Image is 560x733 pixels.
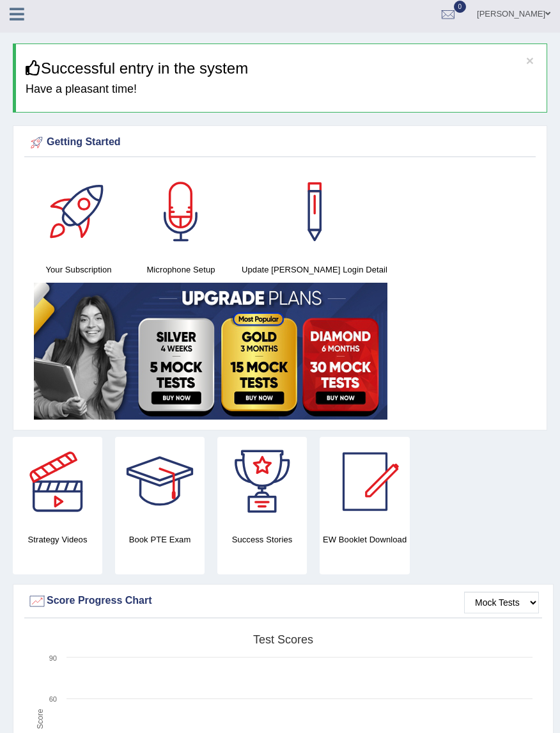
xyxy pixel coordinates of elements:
tspan: Test scores [253,633,313,646]
h4: Microphone Setup [136,263,226,276]
h4: Have a pleasant time! [26,83,537,96]
text: 90 [49,654,57,662]
h4: Your Subscription [34,263,123,276]
div: Score Progress Chart [27,592,539,611]
h3: Successful entry in the system [26,60,537,77]
h4: Strategy Videos [13,533,102,546]
tspan: Score [36,709,45,729]
h4: Book PTE Exam [115,533,205,546]
span: 0 [454,1,467,13]
button: × [526,54,534,67]
h4: Update [PERSON_NAME] Login Detail [238,263,391,276]
h4: Success Stories [217,533,307,546]
h4: EW Booklet Download [320,533,410,546]
div: Getting Started [27,133,533,152]
text: 60 [49,695,57,703]
img: small5.jpg [34,283,387,420]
